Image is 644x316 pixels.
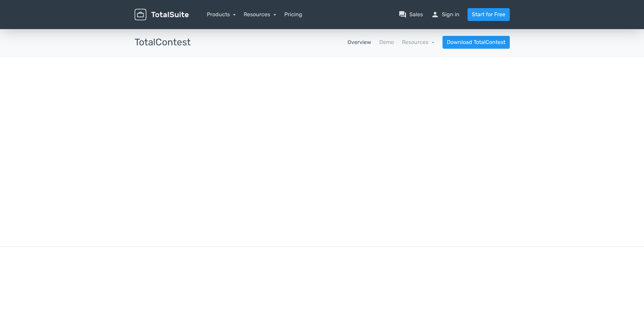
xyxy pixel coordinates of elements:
[468,8,510,21] a: Start for Free
[431,10,459,19] a: personSign in
[348,38,371,46] a: Overview
[431,10,439,19] span: person
[379,38,394,46] a: Demo
[284,10,302,19] a: Pricing
[207,11,236,18] a: Products
[244,11,276,18] a: Resources
[135,37,191,48] h3: TotalContest
[399,10,423,19] a: question_answerSales
[443,36,510,49] a: Download TotalContest
[399,10,407,19] span: question_answer
[402,39,434,45] a: Resources
[135,9,189,21] img: TotalSuite for WordPress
